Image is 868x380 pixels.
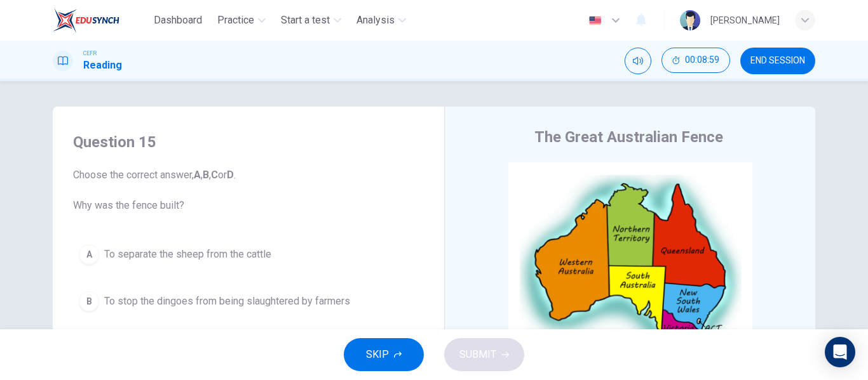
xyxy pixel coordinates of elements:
[83,58,122,73] h1: Reading
[710,13,780,28] div: [PERSON_NAME]
[53,8,119,33] img: EduSynch logo
[625,48,651,74] div: Mute
[750,56,805,66] span: END SESSION
[366,346,389,364] span: SKIP
[104,294,350,309] span: To stop the dingoes from being slaughtered by farmers
[661,48,730,73] button: 00:08:59
[149,9,207,32] button: Dashboard
[217,13,254,28] span: Practice
[194,169,201,181] b: A
[661,48,730,74] div: Hide
[685,55,719,65] span: 00:08:59
[351,9,411,32] button: Analysis
[73,285,424,317] button: BTo stop the dingoes from being slaughtered by farmers
[227,169,234,181] b: D
[212,9,271,32] button: Practice
[79,244,99,265] div: A
[73,239,424,270] button: ATo separate the sheep from the cattle
[680,10,700,30] img: Profile picture
[79,291,99,311] div: B
[825,337,855,367] div: Open Intercom Messenger
[587,16,603,25] img: en
[344,338,424,371] button: SKIP
[276,9,346,32] button: Start a test
[73,132,424,152] h4: Question 15
[73,167,424,213] span: Choose the correct answer, , , or . Why was the fence built?
[53,8,149,33] a: EduSynch logo
[534,127,723,147] h4: The Great Australian Fence
[203,169,209,181] b: B
[740,48,815,74] button: END SESSION
[154,13,202,28] span: Dashboard
[281,13,330,28] span: Start a test
[211,169,218,181] b: C
[83,49,97,58] span: CEFR
[104,247,271,262] span: To separate the sheep from the cattle
[356,13,395,28] span: Analysis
